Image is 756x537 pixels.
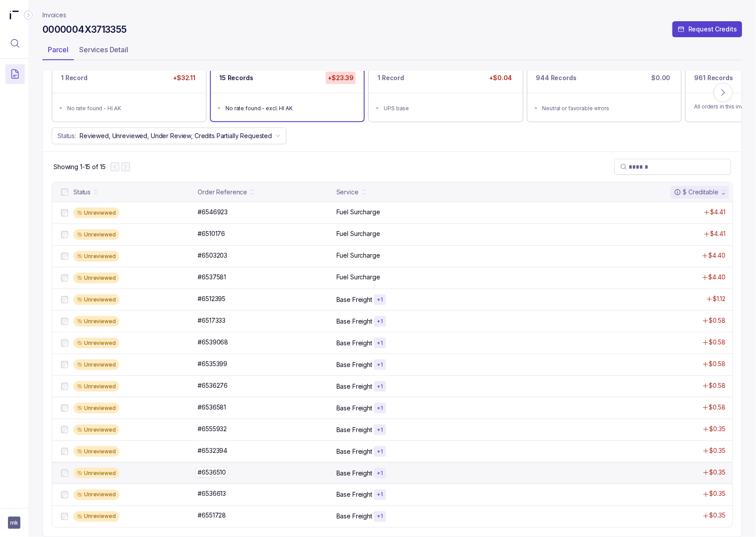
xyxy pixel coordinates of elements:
[52,127,286,144] button: Status:Reviewed, Unreviewed, Under Review, Credits Partially Requested
[8,517,20,529] button: User initials
[48,44,69,55] p: Parcel
[73,446,119,457] div: Unreviewed
[61,470,68,477] input: checkbox-checkbox
[198,338,228,347] p: #6539068
[377,361,383,368] p: + 1
[674,188,718,197] div: $ Creditable
[73,294,119,305] div: Unreviewed
[53,162,105,171] div: Remaining page entries
[378,73,404,82] p: 1 Record
[73,490,119,500] div: Unreviewed
[336,404,372,413] p: Base Freight
[198,251,227,260] p: #6503203
[61,231,68,238] input: checkbox-checkbox
[53,162,105,171] p: Showing 1-15 of 15
[709,316,725,325] p: $0.58
[73,273,119,283] div: Unreviewed
[198,273,226,282] p: #6537581
[336,382,372,391] p: Base Freight
[710,468,725,477] p: $0.35
[710,446,725,455] p: $0.35
[377,426,383,433] p: + 1
[709,403,725,412] p: $0.58
[61,448,68,455] input: checkbox-checkbox
[336,273,380,282] p: Fuel Surcharge
[709,251,725,260] p: $4.40
[73,381,119,392] div: Unreviewed
[710,425,725,433] p: $0.35
[67,104,196,113] div: No rate found - HI AK
[73,338,119,348] div: Unreviewed
[650,72,672,84] p: $0.00
[336,295,372,304] p: Base Freight
[198,403,226,412] p: #6536581
[709,381,725,390] p: $0.58
[336,188,359,197] div: Service
[225,104,355,113] div: No rate found - excl. HI AK
[377,405,383,412] p: + 1
[61,189,68,196] input: checkbox-checkbox
[709,359,725,368] p: $0.58
[5,64,25,84] button: Menu Icon Button DocumentTextIcon
[73,511,119,522] div: Unreviewed
[73,316,119,327] div: Unreviewed
[709,338,725,347] p: $0.58
[377,513,383,520] p: + 1
[61,318,68,325] input: checkbox-checkbox
[74,42,134,60] li: Tab Services Detail
[61,296,68,303] input: checkbox-checkbox
[336,317,372,326] p: Base Freight
[377,340,383,347] p: + 1
[80,131,272,140] p: Reviewed, Unreviewed, Under Review, Credits Partially Requested
[336,491,372,499] p: Base Freight
[61,253,68,260] input: checkbox-checkbox
[336,360,372,369] p: Base Freight
[336,469,372,478] p: Base Freight
[61,513,68,520] input: checkbox-checkbox
[42,11,66,19] a: Invoices
[198,446,227,455] p: #6532394
[384,104,513,113] div: UPS base
[336,208,380,216] p: Fuel Surcharge
[326,72,355,84] p: +$23.39
[487,72,514,84] p: +$0.04
[688,25,737,34] p: Request Credits
[171,72,197,84] p: +$32.11
[73,468,119,479] div: Unreviewed
[61,383,68,390] input: checkbox-checkbox
[73,403,119,413] div: Unreviewed
[195,467,228,477] p: #6536510
[73,188,91,197] div: Status
[61,426,68,433] input: checkbox-checkbox
[336,425,372,434] p: Base Freight
[5,34,25,53] button: Menu Icon Button MagnifyingGlassIcon
[377,296,383,303] p: + 1
[198,229,225,238] p: #6510176
[336,512,372,521] p: Base Freight
[542,104,672,113] div: Neutral or favorable errors
[79,44,128,55] p: Services Detail
[198,425,227,433] p: #6555932
[198,490,226,498] p: #6536613
[377,470,383,477] p: + 1
[61,274,68,282] input: checkbox-checkbox
[536,73,577,82] p: 944 Records
[42,42,742,60] ul: Tab Group
[198,511,226,520] p: #6551728
[336,229,380,238] p: Fuel Surcharge
[61,340,68,347] input: checkbox-checkbox
[710,229,725,238] p: $4.41
[377,448,383,455] p: + 1
[336,251,380,260] p: Fuel Surcharge
[198,316,225,325] p: #6517333
[336,447,372,456] p: Base Freight
[198,359,227,368] p: #6535399
[713,294,725,303] p: $1.12
[377,491,383,498] p: + 1
[57,131,76,140] p: Status:
[42,42,74,60] li: Tab Parcel
[42,23,127,36] h4: 0000004X3713355
[61,491,68,498] input: checkbox-checkbox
